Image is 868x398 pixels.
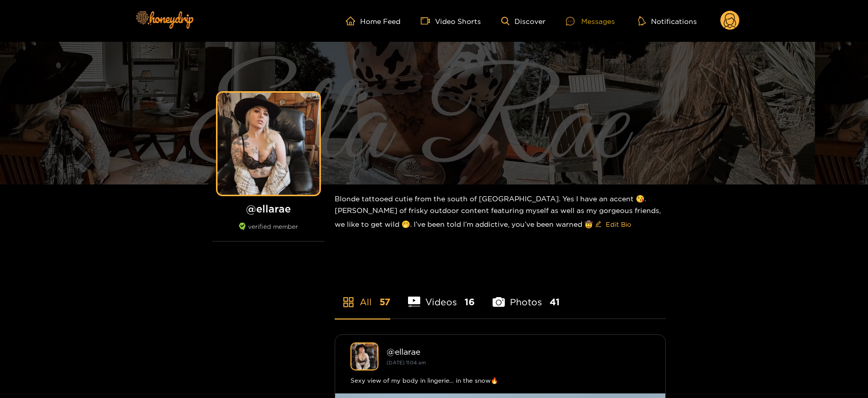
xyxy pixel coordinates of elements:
span: home [346,16,360,25]
img: ellarae [350,342,378,370]
span: video-camera [421,16,435,25]
a: Video Shorts [421,16,481,25]
li: All [335,273,390,319]
button: Notifications [635,16,700,26]
li: Photos [493,273,560,319]
button: editEdit Bio [593,216,633,232]
div: Sexy view of my body in lingerie... in the snow🔥 [350,376,650,386]
span: 57 [379,296,390,308]
h1: @ ellarae [212,202,324,215]
small: [DATE] 11:04 am [387,360,426,365]
span: edit [595,221,602,228]
div: verified member [212,223,324,242]
div: @ ellarae [387,347,650,356]
li: Videos [408,273,475,319]
div: Messages [566,15,615,27]
span: 41 [550,296,560,308]
span: appstore [342,296,355,308]
div: Blonde tattooed cutie from the south of [GEOGRAPHIC_DATA]. Yes I have an accent 😘. [PERSON_NAME] ... [335,184,666,241]
span: 16 [465,296,475,308]
a: Discover [501,17,546,25]
a: Home Feed [346,16,400,25]
span: Edit Bio [606,219,631,229]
